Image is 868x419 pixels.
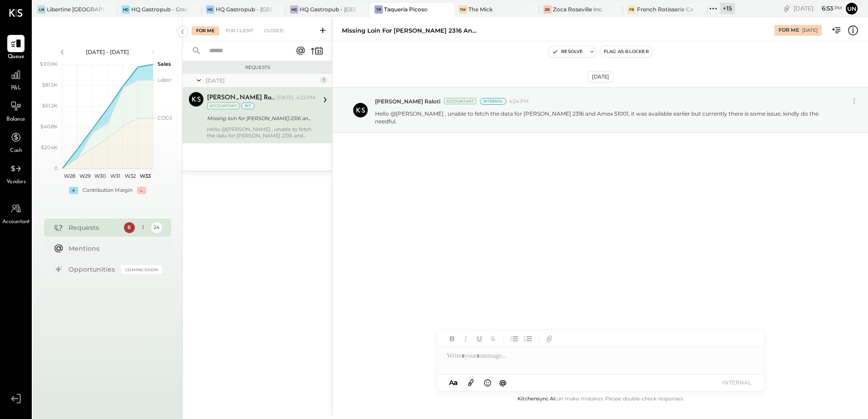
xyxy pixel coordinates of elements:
div: ZR [543,5,552,14]
div: TP [375,5,383,14]
button: Add URL [543,333,555,345]
div: Closed [260,26,288,35]
a: Vendors [0,160,31,186]
a: P&L [0,66,31,93]
button: Bold [446,333,458,345]
div: [DATE], 4:23 PM [276,94,316,102]
span: @ [499,378,507,387]
div: Missing loin for [PERSON_NAME] 2316 and Amex 51001 [207,114,313,123]
text: W33 [140,173,151,179]
span: P&L [11,84,21,93]
div: TM [459,5,467,14]
text: $40.8K [40,123,58,130]
text: $81.5K [42,82,58,88]
div: Opportunities [69,265,117,274]
div: HQ Gastropub - [GEOGRAPHIC_DATA] [300,5,356,13]
a: Accountant [0,200,31,226]
div: [DATE] [794,4,842,13]
div: HQ Gastropub - [GEOGRAPHIC_DATA] [216,5,272,13]
text: W29 [79,173,90,179]
text: W28 [64,173,75,179]
button: @ [497,377,509,388]
div: HG [122,5,130,14]
span: 4:24 PM [509,98,529,105]
div: Hello @[PERSON_NAME] , unable to fetch the data for [PERSON_NAME] 2316 and Amex 51001, it was ava... [207,126,316,139]
div: Mentions [69,244,158,253]
div: 24 [151,222,162,233]
text: $101.9K [40,61,58,67]
div: int [241,102,255,109]
span: Vendors [6,178,26,186]
text: W31 [110,173,120,179]
div: copy link [782,4,791,13]
a: Queue [0,35,31,61]
div: Contribution Margin [83,187,133,194]
p: Hello @[PERSON_NAME] , unable to fetch the data for [PERSON_NAME] 2316 and Amex 51001, it was ava... [375,110,837,125]
div: + [69,187,78,194]
div: - [137,187,146,194]
div: Accountant [207,102,239,109]
div: LN [37,5,45,14]
text: COGS [158,115,173,121]
text: W32 [125,173,136,179]
button: INTERNAL [719,376,755,389]
div: Taqueria Picoso [384,5,428,13]
div: The Mick [469,5,493,13]
a: Balance [0,97,31,124]
div: 1 [320,77,327,84]
text: $20.4K [41,144,58,151]
a: Cash [0,129,31,155]
div: For Client [221,26,258,35]
div: French Rotisserie Cafe [637,5,694,13]
span: Queue [8,53,25,61]
span: Accountant [2,218,30,226]
div: + 15 [720,3,735,14]
div: Accountant [444,98,476,104]
span: a [454,378,458,387]
div: [PERSON_NAME] Raloti [207,93,275,102]
div: 6 [124,222,135,233]
div: For Me [192,26,219,35]
button: Underline [473,333,485,345]
div: [DATE] [206,77,318,84]
text: Sales [158,61,171,67]
button: Un [844,1,859,16]
div: Internal [480,98,507,105]
span: [PERSON_NAME] Raloti [375,97,440,105]
text: Labor [158,77,171,83]
div: HQ Gastropub - Graceland Speakeasy [131,5,188,13]
button: Ordered List [522,333,534,345]
div: FR [627,5,636,14]
div: Libertine [GEOGRAPHIC_DATA] [47,5,104,13]
div: Coming Soon [121,265,162,274]
div: HG [290,5,298,14]
div: 1 [138,222,148,233]
div: Zoca Roseville Inc. [553,5,603,13]
span: Balance [6,116,25,124]
div: Requests [187,64,328,71]
button: Aa [446,378,461,388]
button: Italic [460,333,472,345]
button: Resolve [548,46,587,57]
button: Flag as Blocker [600,46,652,57]
div: For Me [779,27,799,34]
text: $61.2K [42,102,58,109]
div: HG [206,5,214,14]
div: [DATE] [588,71,613,83]
div: [DATE] [802,27,818,34]
div: Requests [69,223,119,232]
button: Strikethrough [487,333,499,345]
div: Missing loin for [PERSON_NAME] 2316 and Amex 51001 [342,26,478,35]
div: [DATE] - [DATE] [69,48,146,56]
text: W30 [94,173,105,179]
button: Unordered List [508,333,520,345]
text: 0 [54,165,58,171]
span: Cash [10,147,22,155]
